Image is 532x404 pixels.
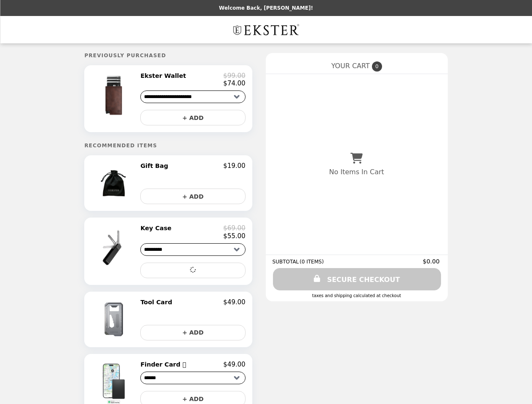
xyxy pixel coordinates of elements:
[273,259,300,265] span: SUBTOTAL
[140,72,189,80] h2: Ekster Wallet
[140,372,245,384] select: Select a product variant
[84,53,252,58] h5: Previously Purchased
[223,298,246,306] p: $49.00
[140,189,245,204] button: + ADD
[223,162,246,170] p: $19.00
[93,162,137,204] img: Gift Bag
[372,61,382,72] span: 0
[140,224,175,232] h2: Key Case
[90,224,139,271] img: Key Case
[93,298,137,340] img: Tool Card
[219,5,313,11] p: Welcome Back, [PERSON_NAME]!
[140,361,190,368] h2: Finder Card 
[140,325,245,340] button: + ADD
[84,143,252,149] h5: Recommended Items
[273,293,441,298] div: Taxes and Shipping calculated at checkout
[223,232,246,240] p: $55.00
[223,361,246,368] p: $49.00
[223,80,246,87] p: $74.00
[223,72,246,80] p: $99.00
[231,21,302,38] img: Brand Logo
[90,72,139,119] img: Ekster Wallet
[223,224,246,232] p: $69.00
[140,162,171,170] h2: Gift Bag
[140,110,245,125] button: + ADD
[299,259,323,265] span: ( 0 ITEMS )
[140,243,245,256] select: Select a product variant
[329,168,384,176] p: No Items In Cart
[331,62,369,70] span: YOUR CART
[140,298,175,306] h2: Tool Card
[140,90,245,103] select: Select a product variant
[423,258,441,265] span: $0.00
